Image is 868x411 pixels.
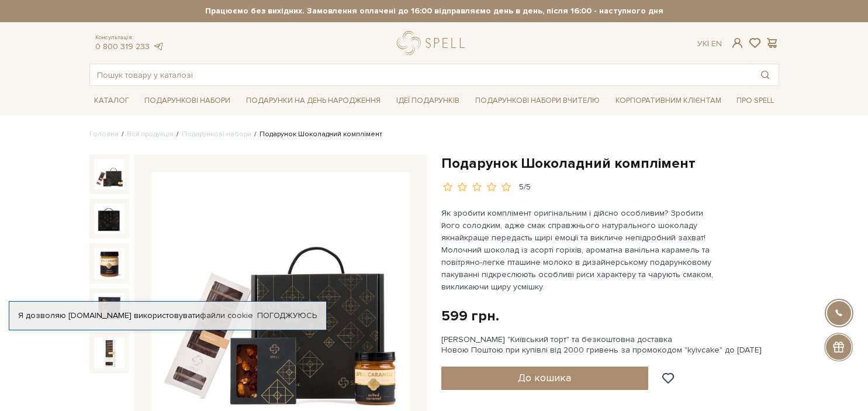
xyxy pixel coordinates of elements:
[200,310,253,320] a: файли cookie
[140,92,235,110] a: Подарункові набори
[94,159,125,189] img: Подарунок Шоколадний комплімент
[441,367,649,390] button: До кошика
[251,129,382,140] li: Подарунок Шоколадний комплімент
[153,42,164,51] a: telegram
[94,203,125,234] img: Подарунок Шоколадний комплімент
[95,34,164,42] span: Консультація:
[519,182,531,193] div: 5/5
[94,337,125,368] img: Подарунок Шоколадний комплімент
[471,91,604,110] a: Подарункові набори Вчителю
[90,64,752,85] input: Пошук товару у каталозі
[257,310,317,321] a: Погоджуюсь
[89,130,119,139] a: Головна
[732,92,779,110] a: Про Spell
[89,92,134,110] a: Каталог
[752,64,779,85] button: Пошук товару у каталозі
[241,92,385,110] a: Подарунки на День народження
[441,207,715,293] p: Як зробити комплімент оригінальним і дійсно особливим? Зробити його солодким, адже смак справжньо...
[441,307,499,325] div: 599 грн.
[697,39,722,49] div: Ук
[441,334,779,355] div: [PERSON_NAME] "Київський торт" та безкоштовна доставка Новою Поштою при купівлі від 2000 гривень ...
[611,92,726,110] a: Корпоративним клієнтам
[127,130,174,139] a: Вся продукція
[94,248,125,278] img: Подарунок Шоколадний комплімент
[94,293,125,323] img: Подарунок Шоколадний комплімент
[9,310,326,321] div: Я дозволяю [DOMAIN_NAME] використовувати
[518,371,571,384] span: До кошика
[397,31,470,55] a: logo
[182,130,251,139] a: Подарункові набори
[89,6,779,16] strong: Працюємо без вихідних. Замовлення оплачені до 16:00 відправляємо день в день, після 16:00 - насту...
[392,92,464,110] a: Ідеї подарунків
[441,154,779,172] h1: Подарунок Шоколадний комплімент
[711,39,722,49] a: En
[95,42,150,51] a: 0 800 319 233
[707,39,709,49] span: |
